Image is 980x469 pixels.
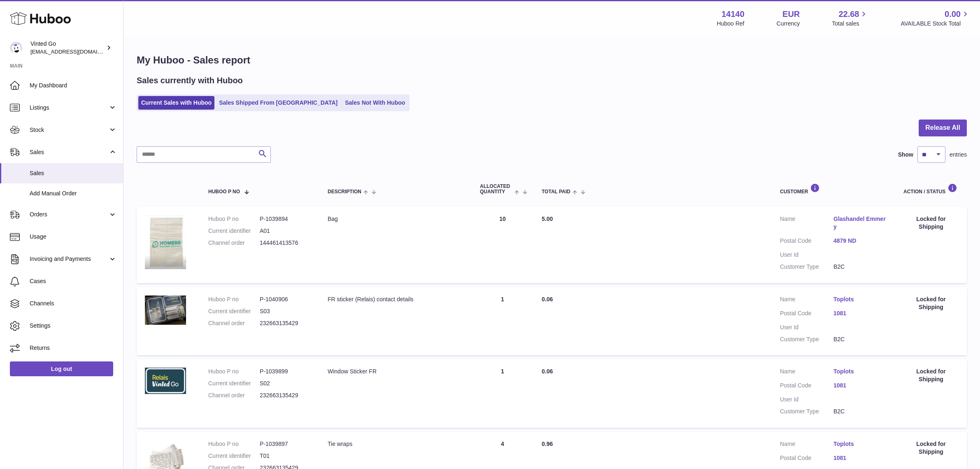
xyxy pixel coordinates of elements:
[208,227,260,235] dt: Current identifier
[777,20,800,28] div: Currency
[260,380,311,387] dd: S02
[260,392,311,399] dd: 232663135429
[832,9,868,28] a: 22.68 Total sales
[30,148,108,156] span: Sales
[833,368,887,375] a: Toplots
[780,251,833,259] dt: User Id
[208,189,240,195] span: Huboo P no
[137,75,243,86] h2: Sales currently with Huboo
[542,441,553,447] span: 0.96
[903,440,959,456] div: Locked for Shipping
[260,227,311,235] dd: A01
[833,215,887,231] a: Glashandel Emmery
[30,300,117,307] span: Channels
[780,237,833,247] dt: Postal Code
[216,96,340,110] a: Sales Shipped From [GEOGRAPHIC_DATA]
[722,9,745,20] strong: 14140
[901,20,970,28] span: AVAILABLE Stock Total
[208,392,260,399] dt: Channel order
[208,239,260,247] dt: Channel order
[833,295,887,303] a: Toplots
[10,42,22,54] img: internalAdmin-14140@internal.huboo.com
[782,9,800,20] strong: EUR
[208,440,260,448] dt: Huboo P no
[833,263,887,271] dd: B2C
[472,207,533,283] td: 10
[328,368,463,375] div: Window Sticker FR
[780,335,833,343] dt: Customer Type
[138,96,214,110] a: Current Sales with Huboo
[780,440,833,450] dt: Name
[30,277,117,285] span: Cases
[30,255,108,263] span: Invoicing and Payments
[903,215,959,231] div: Locked for Shipping
[145,368,186,394] img: 1743519742.png
[208,295,260,303] dt: Huboo P no
[30,211,108,218] span: Orders
[780,382,833,392] dt: Postal Code
[472,287,533,356] td: 1
[780,368,833,378] dt: Name
[30,40,105,56] div: Vinted Go
[328,215,463,223] div: Bag
[898,151,913,159] label: Show
[717,20,745,28] div: Huboo Ref
[780,295,833,305] dt: Name
[780,408,833,415] dt: Customer Type
[472,359,533,428] td: 1
[903,295,959,311] div: Locked for Shipping
[208,380,260,387] dt: Current identifier
[833,237,887,245] a: 4879 ND
[903,183,959,195] div: Action / Status
[260,440,311,448] dd: P-1039897
[342,96,408,110] a: Sales Not With Huboo
[260,239,311,247] dd: 144461413576
[260,452,311,460] dd: T01
[30,48,121,55] span: [EMAIL_ADDRESS][DOMAIN_NAME]
[260,295,311,303] dd: P-1040906
[903,368,959,383] div: Locked for Shipping
[208,215,260,223] dt: Huboo P no
[145,215,186,269] img: 1743518409.jpeg
[901,9,970,28] a: 0.00 AVAILABLE Stock Total
[30,190,117,197] span: Add Manual Order
[833,408,887,415] dd: B2C
[208,307,260,315] dt: Current identifier
[260,215,311,223] dd: P-1039894
[919,120,967,136] button: Release All
[780,324,833,331] dt: User Id
[833,335,887,343] dd: B2C
[780,396,833,403] dt: User Id
[542,216,553,222] span: 5.00
[328,189,361,195] span: Description
[208,319,260,327] dt: Channel order
[950,151,967,159] span: entries
[780,310,833,319] dt: Postal Code
[542,189,570,195] span: Total paid
[137,54,967,67] h1: My Huboo - Sales report
[832,20,868,28] span: Total sales
[30,344,117,352] span: Returns
[208,368,260,375] dt: Huboo P no
[780,263,833,271] dt: Customer Type
[30,82,117,89] span: My Dashboard
[833,310,887,317] a: 1081
[833,454,887,462] a: 1081
[30,126,108,134] span: Stock
[145,295,186,325] img: 141401745304495.jpeg
[30,169,117,177] span: Sales
[260,368,311,375] dd: P-1039899
[328,295,463,303] div: FR sticker (Relais) contact details
[328,440,463,448] div: Tie wraps
[833,382,887,389] a: 1081
[10,361,113,376] a: Log out
[833,440,887,448] a: Toplots
[30,233,117,241] span: Usage
[780,183,887,195] div: Customer
[30,104,108,112] span: Listings
[780,215,833,233] dt: Name
[542,296,553,303] span: 0.06
[260,319,311,327] dd: 232663135429
[208,452,260,460] dt: Current identifier
[30,322,117,330] span: Settings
